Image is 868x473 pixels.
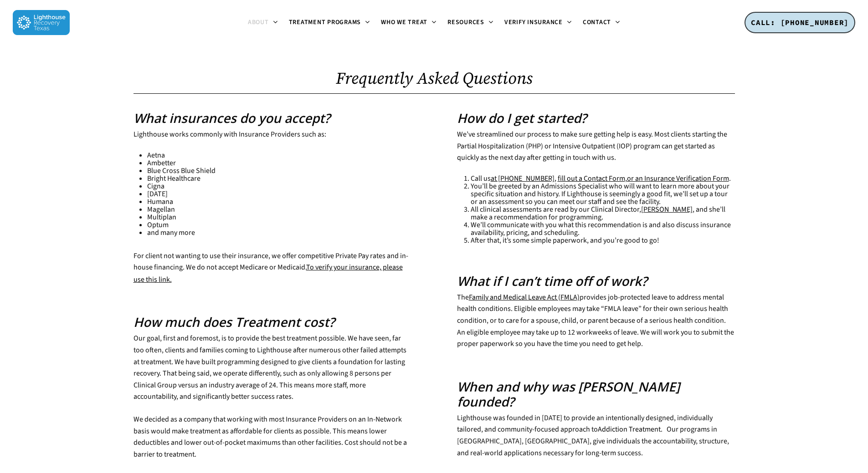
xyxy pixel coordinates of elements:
[442,19,499,26] a: Resources
[147,214,411,221] li: Multiplan
[751,18,849,27] span: CALL: [PHONE_NUMBER]
[147,167,411,175] li: Blue Cross Blue Shield
[381,18,427,27] span: Who We Treat
[134,414,411,471] p: We decided as a company that working with most Insurance Providers on an In-Network basis would m...
[641,204,693,214] a: [PERSON_NAME]
[471,221,735,237] li: We’ll communicate with you what this recommendation is and also discuss insurance availability, p...
[134,250,411,286] p: For client not wanting to use their insurance, we offer competitive Private Pay rates and in-hous...
[147,175,411,183] li: Bright Healthcare
[134,262,403,285] a: To verify your insurance, please use this link.
[598,424,661,434] a: Addiction Treatment
[248,18,269,27] span: About
[134,109,330,127] strong: What insurances do you accept?
[147,159,411,167] li: Ambetter
[491,173,555,183] span: at [PHONE_NUMBER]
[457,378,680,410] span: When and why was [PERSON_NAME] founded?
[147,229,411,237] li: and many more
[242,19,283,26] a: About
[577,19,626,26] a: Contact
[134,333,411,414] p: Our goal, first and foremost, is to provide the best treatment possible. We have seen, far too of...
[13,10,70,35] img: Lighthouse Recovery Texas
[147,206,411,214] li: Magellan
[457,129,735,175] p: We’ve streamlined our process to make sure getting help is easy. Most clients starting the Partia...
[499,19,577,26] a: Verify Insurance
[289,18,361,27] span: Treatment Programs
[147,198,411,206] li: Humana
[147,152,411,159] li: Aetna
[147,221,411,229] li: Optum
[134,313,335,331] span: How much does Treatment cost?
[491,173,556,183] a: at [PHONE_NUMBER],
[471,175,735,183] li: Call us , .
[457,413,729,458] span: Lighthouse was founded in [DATE] to provide an intentionally designed, individually tailored, and...
[745,12,855,34] a: CALL: [PHONE_NUMBER]
[447,18,484,27] span: Resources
[134,69,735,87] h1: Frequently Asked Questions
[134,129,411,152] p: Lighthouse works commonly with Insurance Providers such as:
[471,206,735,221] li: All clinical assessments are read by our Clinical Director, , and she’ll make a recommendation fo...
[457,272,647,290] span: What if I can’t time off of work?
[147,183,411,190] li: Cigna
[469,292,580,302] a: Family and Medical Leave Act (FMLA)
[283,19,376,26] a: Treatment Programs
[471,237,735,244] li: After that, it’s some simple paperwork, and you’re good to go!
[583,18,611,27] span: Contact
[457,292,735,350] p: The provides job-protected leave to address mental health conditions. Eligible employees may take...
[504,18,563,27] span: Verify Insurance
[147,190,411,198] li: [DATE]
[457,109,587,127] span: How do I get started?
[471,183,735,206] li: You’ll be greeted by an Admissions Specialist who will want to learn more about your specific sit...
[558,173,625,183] a: fill out a Contact Form
[627,173,729,183] a: or an Insurance Verification Form
[375,19,442,26] a: Who We Treat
